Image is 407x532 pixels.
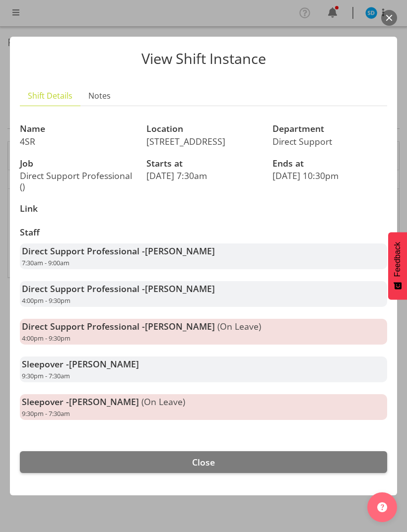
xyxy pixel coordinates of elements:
[393,242,402,277] span: Feedback
[20,451,387,473] button: Close
[388,232,407,299] button: Feedback - Show survey
[22,371,70,380] span: 9:30pm - 7:30am
[377,502,387,512] img: help-xxl-2.png
[272,170,387,181] p: [DATE] 10:30pm
[145,283,215,295] span: [PERSON_NAME]
[20,170,135,192] p: Direct Support Professional ()
[69,358,139,370] span: [PERSON_NAME]
[22,358,139,370] strong: Sleepover -
[22,334,70,343] span: 4:00pm - 9:30pm
[272,124,387,134] h3: Department
[22,258,69,267] span: 7:30am - 9:00am
[145,320,215,332] span: [PERSON_NAME]
[22,296,70,305] span: 4:00pm - 9:30pm
[20,136,135,147] p: 4SR
[145,245,215,257] span: [PERSON_NAME]
[217,320,261,332] span: (On Leave)
[146,159,261,169] h3: Starts at
[69,396,139,408] span: [PERSON_NAME]
[146,124,261,134] h3: Location
[272,159,387,169] h3: Ends at
[22,245,215,257] strong: Direct Support Professional -
[88,90,111,102] span: Notes
[20,159,135,169] h3: Job
[20,204,135,214] h3: Link
[22,320,215,332] strong: Direct Support Professional -
[22,283,215,295] strong: Direct Support Professional -
[146,136,261,147] p: [STREET_ADDRESS]
[20,124,135,134] h3: Name
[272,136,387,147] p: Direct Support
[146,170,261,181] p: [DATE] 7:30am
[22,409,70,418] span: 9:30pm - 7:30am
[20,52,387,66] p: View Shift Instance
[141,396,185,408] span: (On Leave)
[192,456,215,468] span: Close
[20,228,387,237] h3: Staff
[22,396,139,408] strong: Sleepover -
[28,90,72,102] span: Shift Details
